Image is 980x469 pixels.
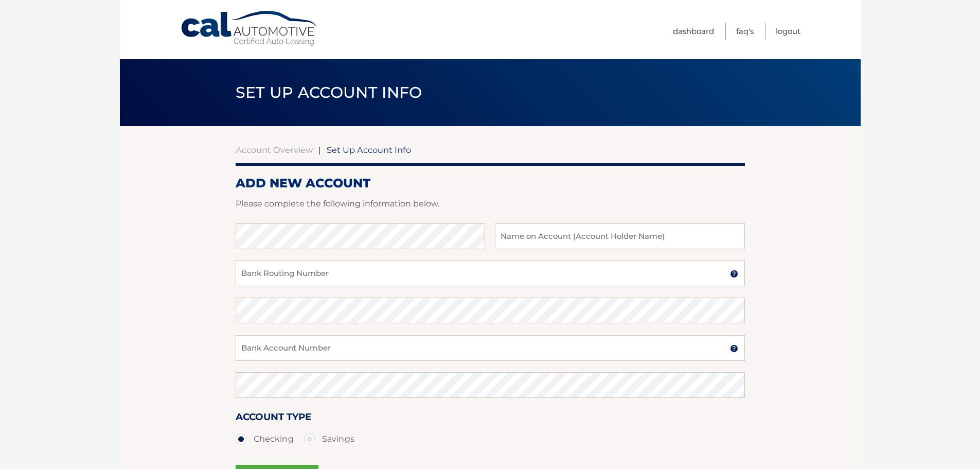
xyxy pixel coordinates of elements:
label: Account Type [236,409,311,428]
a: Logout [776,23,800,40]
input: Bank Account Number [236,335,745,361]
a: Cal Automotive [180,10,319,47]
label: Checking [236,429,294,449]
span: | [318,145,321,155]
label: Savings [304,429,354,449]
a: Account Overview [236,145,313,155]
span: Set Up Account Info [327,145,411,155]
a: Dashboard [673,23,714,40]
input: Name on Account (Account Holder Name) [495,223,744,249]
img: tooltip.svg [730,270,738,278]
p: Please complete the following information below. [236,197,745,211]
a: FAQ's [736,23,754,40]
img: tooltip.svg [730,344,738,353]
span: Set Up Account Info [236,83,422,102]
input: Bank Routing Number [236,260,745,286]
h2: ADD NEW ACCOUNT [236,176,745,191]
